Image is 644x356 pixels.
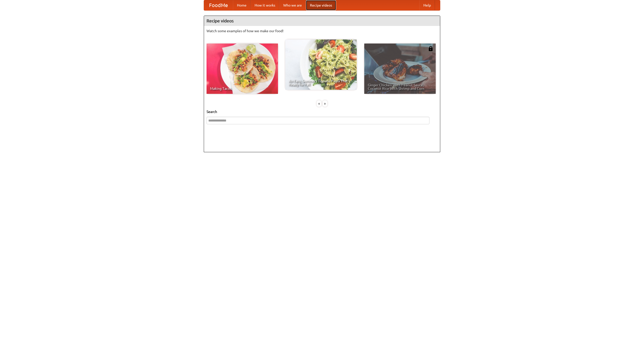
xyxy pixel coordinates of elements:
h4: Recipe videos [204,16,440,26]
div: « [317,100,321,107]
a: Who we are [279,0,306,10]
h5: Search [207,109,437,114]
span: An Easy, Summery Tomato Pasta That's Ready for Fall [289,79,353,86]
a: An Easy, Summery Tomato Pasta That's Ready for Fall [285,39,357,90]
div: » [323,100,327,107]
a: Recipe videos [306,0,336,10]
a: Making Tacos [207,44,278,94]
a: FoodMe [204,0,233,10]
a: How it works [251,0,279,10]
a: Help [419,0,435,10]
a: Home [233,0,251,10]
img: 483408.png [428,46,433,51]
span: Making Tacos [210,87,274,90]
p: Watch some examples of how we make our food! [207,28,437,33]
